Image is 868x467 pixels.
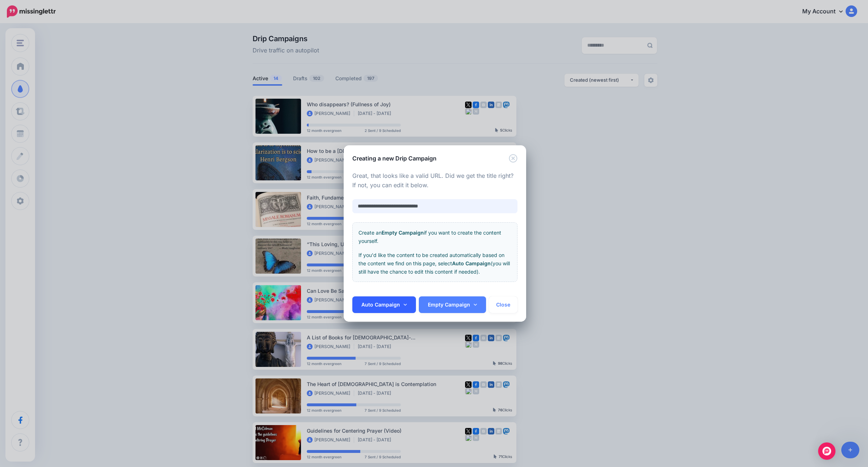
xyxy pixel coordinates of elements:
div: Open Intercom Messenger [818,442,835,460]
b: Auto Campaign [452,260,491,266]
p: Create an if you want to create the content yourself. [358,228,511,245]
button: Close [509,154,517,163]
button: Close [489,296,517,313]
b: Empty Campaign [382,230,424,236]
p: If you'd like the content to be created automatically based on the content we find on this page, ... [358,251,511,276]
p: Great, that looks like a valid URL. Did we get the title right? If not, you can edit it below. [352,171,517,190]
a: Auto Campaign [352,296,416,313]
h5: Creating a new Drip Campaign [352,154,437,163]
a: Empty Campaign [419,296,486,313]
